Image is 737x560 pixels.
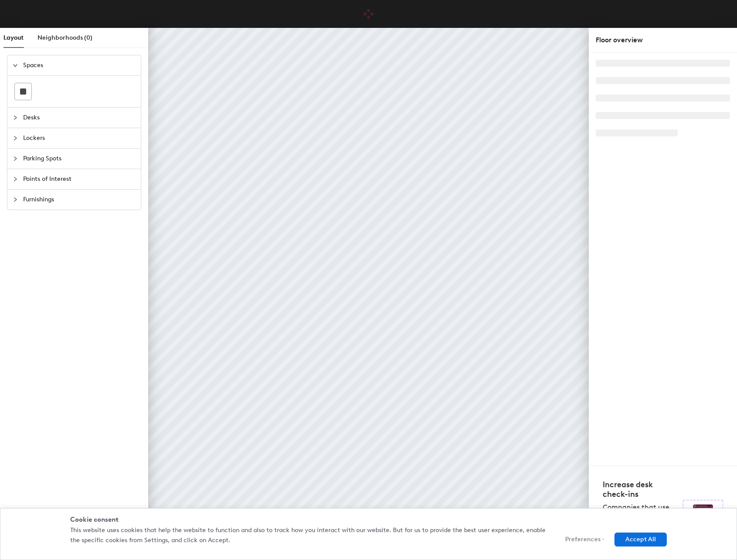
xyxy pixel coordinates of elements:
[554,533,608,546] button: Preferences
[3,34,24,41] span: Layout
[23,149,136,169] span: Parking Spots
[596,35,730,45] div: Floor overview
[13,176,18,182] span: collapsed
[38,34,92,41] span: Neighborhoods (0)
[603,502,678,541] p: Companies that use desk stickers have up to 25% more check-ins.
[683,500,723,529] img: Sticker logo
[13,115,18,120] span: collapsed
[70,515,667,524] div: Cookie consent
[614,533,667,546] button: Accept All
[23,55,136,75] span: Spaces
[13,63,18,68] span: expanded
[23,169,136,189] span: Points of Interest
[603,480,678,499] h4: Increase desk check-ins
[23,190,136,210] span: Furnishings
[13,197,18,202] span: collapsed
[23,128,136,148] span: Lockers
[23,108,136,128] span: Desks
[13,156,18,161] span: collapsed
[13,136,18,141] span: collapsed
[70,526,546,545] p: This website uses cookies that help the website to function and also to track how you interact wi...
